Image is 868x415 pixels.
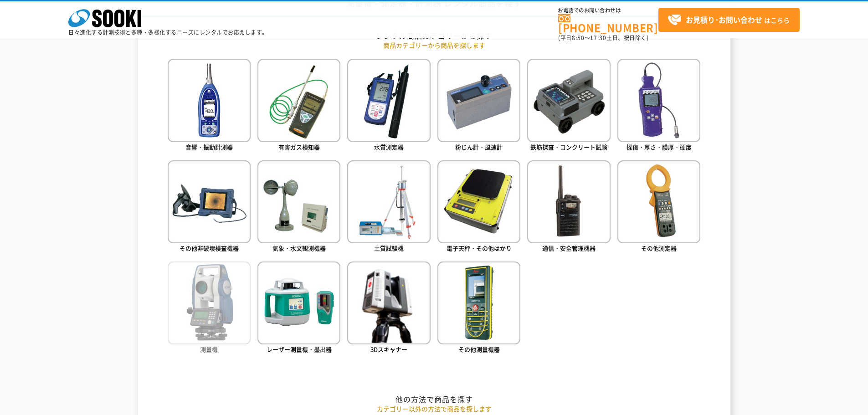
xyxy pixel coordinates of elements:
[168,404,701,414] p: カテゴリー以外の方法で商品を探します
[668,13,790,27] span: はこちら
[686,14,762,25] strong: お見積り･お問い合わせ
[168,41,701,50] p: 商品カテゴリーから商品を探します
[437,59,520,142] img: 粉じん計・風速計
[558,34,648,42] span: (平日 ～ 土日、祝日除く)
[168,160,251,243] img: その他非破壊検査機器
[168,261,251,344] img: 測量機
[278,143,320,151] span: 有害ガス検知器
[347,59,430,153] a: 水質測定器
[530,143,607,151] span: 鉄筋探査・コンクリート試験
[617,160,700,243] img: その他測定器
[257,160,340,243] img: 気象・水文観測機器
[437,59,520,153] a: 粉じん計・風速計
[558,14,658,33] a: [PHONE_NUMBER]
[437,160,520,243] img: 電子天秤・その他はかり
[257,261,340,344] img: レーザー測量機・墨出器
[272,244,326,252] span: 気象・水文観測機器
[180,244,239,252] span: その他非破壊検査機器
[617,59,700,142] img: 探傷・厚さ・膜厚・硬度
[347,160,430,255] a: 土質試験機
[558,8,658,13] span: お電話でのお問い合わせは
[617,59,700,153] a: 探傷・厚さ・膜厚・硬度
[437,261,520,344] img: その他測量機器
[347,261,430,356] a: 3Dスキャナー
[168,160,251,255] a: その他非破壊検査機器
[447,244,512,252] span: 電子天秤・その他はかり
[641,244,677,252] span: その他測定器
[542,244,596,252] span: 通信・安全管理機器
[527,59,610,142] img: 鉄筋探査・コンクリート試験
[347,59,430,142] img: 水質測定器
[370,345,407,354] span: 3Dスキャナー
[257,261,340,356] a: レーザー測量機・墨出器
[627,143,692,151] span: 探傷・厚さ・膜厚・硬度
[617,160,700,255] a: その他測定器
[185,143,233,151] span: 音響・振動計測器
[437,261,520,356] a: その他測量機器
[458,345,500,354] span: その他測量機器
[168,395,701,404] h2: 他の方法で商品を探す
[168,59,251,142] img: 音響・振動計測器
[68,30,268,35] p: 日々進化する計測技術と多種・多様化するニーズにレンタルでお応えします。
[658,8,800,32] a: お見積り･お問い合わせはこちら
[572,34,585,42] span: 8:50
[347,261,430,344] img: 3Dスキャナー
[374,244,404,252] span: 土質試験機
[267,345,332,354] span: レーザー測量機・墨出器
[347,160,430,243] img: 土質試験機
[168,261,251,356] a: 測量機
[527,160,610,243] img: 通信・安全管理機器
[257,160,340,255] a: 気象・水文観測機器
[200,345,218,354] span: 測量機
[527,59,610,153] a: 鉄筋探査・コンクリート試験
[590,34,606,42] span: 17:30
[257,59,340,142] img: 有害ガス検知器
[168,59,251,153] a: 音響・振動計測器
[527,160,610,255] a: 通信・安全管理機器
[374,143,404,151] span: 水質測定器
[437,160,520,255] a: 電子天秤・その他はかり
[257,59,340,153] a: 有害ガス検知器
[455,143,503,151] span: 粉じん計・風速計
